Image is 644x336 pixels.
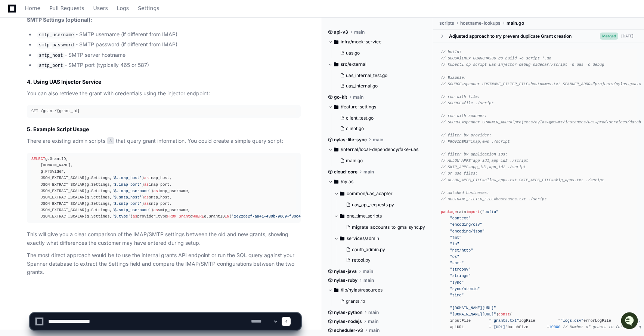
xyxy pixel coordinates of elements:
span: "context" [450,216,471,221]
span: '$.type' [112,214,130,219]
span: go-kit [334,94,347,100]
span: grants.rb [346,298,365,304]
p: This will give you a clear comparison of the IMAP/SMTP settings between the old and new grants, s... [27,230,301,247]
span: "time" [450,293,464,298]
span: // run with spanner: [441,114,487,118]
svg: Directory [334,286,338,295]
span: "bufio" [482,210,498,214]
button: client.go [337,123,423,134]
span: as [154,208,158,212]
span: '$.imap_host' [112,176,142,180]
span: "strings" [450,274,471,278]
h3: 4. Using UAS Injector Service [27,78,301,86]
span: "sort" [450,261,464,265]
span: "encoding/csv" [450,222,482,227]
span: uas.go [346,50,360,56]
span: as [144,182,149,187]
img: 1756235613930-3d25f9e4-fa56-45dd-b3ad-e072dfbd1548 [7,56,21,69]
span: // SKIP_APPS=app_id1,app_id2 ./script [441,165,526,169]
span: main [363,169,374,175]
span: "sync/atomic" [450,287,480,291]
span: client_test.go [346,115,374,121]
span: 3 [107,137,114,145]
span: as [144,195,149,200]
button: client_test.go [337,113,423,123]
svg: Directory [340,212,344,221]
span: WHERE [192,214,204,219]
button: oauth_admin.py [343,244,425,255]
span: as [144,176,149,180]
span: "net/http" [450,248,473,253]
button: one_time_scripts [334,210,430,222]
span: Pull Requests [49,6,84,10]
svg: Directory [334,102,338,111]
a: Powered byPylon [53,78,90,84]
span: nylas-lite-sync [334,137,367,143]
svg: Directory [334,177,338,186]
li: - SMTP username (if different from IMAP) [35,30,301,39]
span: // matched hostnames: [441,191,489,195]
button: Start new chat [127,58,136,67]
img: PlayerZero [7,7,22,22]
svg: Directory [334,37,338,46]
span: hostname-lookups [460,20,501,26]
div: Adjusted approach to try prevent duplicate Grant creation [449,33,572,39]
svg: Directory [340,189,344,198]
span: Logs [117,6,129,10]
iframe: Open customer support [620,311,640,332]
span: // HOSTNAME_FILTER_FILE=hostnames.txt ./script [441,197,547,201]
span: nylas-ruby [334,277,357,283]
span: "fmt" [450,235,462,240]
code: smtp_port [37,62,65,69]
div: g.GrantID, [DOMAIN_NAME], g.Provider, JSON_EXTRACT_SCALAR(g.Settings, ) imap_host, JSON_EXTRACT_S... [31,156,296,220]
button: main.go [337,155,423,166]
span: // kubectl cp script uas-injector-debug-sidecar:/script -n uas -c debug [441,62,604,67]
span: // ALLOW_APPS_FILE=allow_apps.txt SKIP_APPS_FILE=skip_apps.txt ./script [441,178,604,182]
span: oauth_admin.py [352,247,385,253]
span: // run with file: [441,95,480,99]
span: // Example: [441,75,466,80]
li: - SMTP password (if different from IMAP) [35,40,301,49]
button: uas_internal_test.go [337,70,423,81]
svg: Directory [334,60,338,69]
code: smtp_password [37,42,75,49]
button: /feature-settings [328,101,428,113]
span: services/admin [347,235,379,241]
span: main [363,277,374,283]
p: You can also retrieve the grant with credentials using the injector endpoint: [27,89,301,98]
button: common/uas_adapter [334,188,430,200]
span: one_time_scripts [347,213,382,219]
button: /nylas [328,176,428,188]
div: We're offline, but we'll be back soon! [25,63,108,69]
span: Users [93,6,108,10]
p: The most direct approach would be to use the internal grants API endpoint or run the SQL query ag... [27,251,301,277]
span: '$.imap_port' [112,182,142,187]
span: package [441,210,457,214]
span: // filter by application IDs: [441,152,508,157]
span: Grant [179,214,190,219]
button: retool.py [343,255,425,265]
span: main [373,137,383,143]
span: api-v3 [334,29,348,35]
h3: 5. Example Script Usage [27,126,301,133]
span: '$.imap_username' [112,189,151,193]
span: uas_internal_test.go [346,73,387,78]
button: /internal/local-dependency/fake-uas [328,144,428,155]
div: Welcome [7,30,136,42]
span: SELECT [31,157,45,161]
li: - SMTP port (typically 465 or 587) [35,61,301,70]
span: // PROVIDERS=imap,ews ./script [441,139,510,144]
span: Pylon [74,78,90,84]
span: as [154,189,158,193]
span: as [133,214,137,219]
button: /lib/nylas/resources [328,284,428,296]
span: Settings [138,6,159,10]
span: '$.smtp_port' [112,201,142,206]
span: uas_api_requests.py [352,202,394,208]
strong: SMTP Settings (optional): [27,16,92,23]
li: - SMTP server hostname [35,51,301,60]
span: /feature-settings [341,104,376,110]
span: main [354,29,365,35]
span: '$.smtp_username' [112,208,151,212]
span: "sync" [450,280,464,285]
